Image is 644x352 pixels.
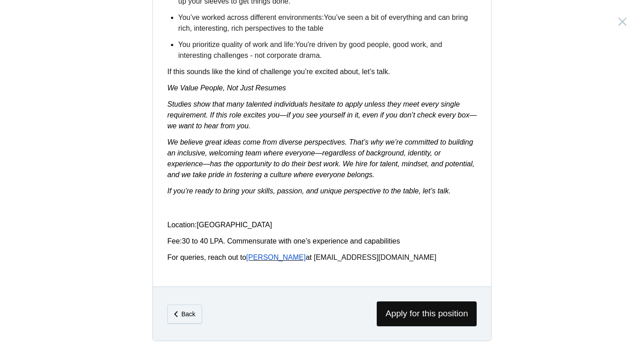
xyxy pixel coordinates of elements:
span: we want to hear from you. [167,122,251,130]
span: If you’re ready to bring your skills, passion, and unique perspective to the table, let’s talk. [167,187,451,195]
span: [GEOGRAPHIC_DATA] [197,221,272,229]
a: [EMAIL_ADDRESS][DOMAIN_NAME] [314,253,436,261]
em: Back [181,310,195,318]
span: at [306,253,312,261]
span: 30 to 40 LPA. Commensurate with one’s experience and capabilities [182,237,400,245]
span: You're driven by good people, good work, and interesting challenges - not corporate drama. [178,41,442,59]
span: Location: [167,221,197,229]
span: We Value People, Not Just Resumes [167,84,286,92]
span: For queries, reach out to [167,253,246,261]
span: Studies show that many talented individuals hesitate to apply unless they meet every single requi... [167,100,477,119]
span: We believe great ideas come from diverse perspectives. That’s why we’re committed to building an ... [167,138,474,178]
span: You prioritize quality of work and life: [178,41,295,48]
span: Apply for this position [377,301,477,326]
span: You’ve worked across different environments: [178,14,324,21]
a: [PERSON_NAME] [246,253,306,261]
span: If this sounds like the kind of challenge you’re excited about, let’s talk. [167,68,390,75]
span: Fee: [167,237,182,245]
